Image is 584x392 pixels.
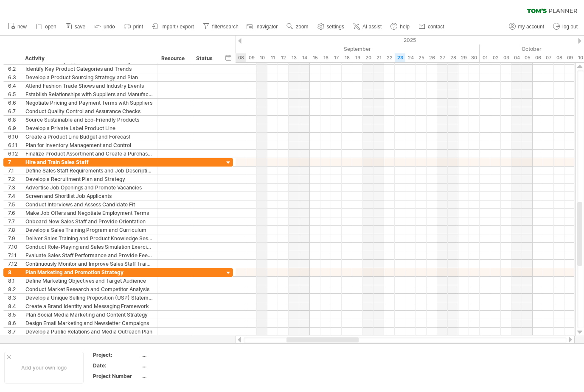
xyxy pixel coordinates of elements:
div: Plan Social Media Marketing and Content Strategy [25,311,153,319]
div: Sunday, 21 September 2025 [373,53,384,62]
div: Thursday, 18 September 2025 [342,53,352,62]
span: my account [518,24,544,30]
div: Develop a Product Sourcing Strategy and Plan [25,73,153,81]
div: .... [141,373,213,380]
div: 6.6 [8,99,21,107]
a: undo [92,21,118,32]
a: filter/search [201,21,241,32]
div: Create a Product Line Budget and Forecast [25,133,153,141]
div: .... [141,362,213,369]
span: help [400,24,410,30]
div: Attend Fashion Trade Shows and Industry Events [25,82,153,90]
div: Make Job Offers and Negotiate Employment Terms [25,209,153,217]
div: Thursday, 2 October 2025 [490,53,501,62]
div: Friday, 3 October 2025 [501,53,511,62]
div: Define Marketing Objectives and Target Audience [25,277,153,285]
a: help [388,21,412,32]
span: save [75,24,85,30]
a: open [34,21,59,32]
div: Screen and Shortlist Job Applicants [25,192,153,200]
a: navigator [245,21,280,32]
div: September 2025 [161,44,480,53]
span: import / export [161,24,194,30]
div: Wednesday, 24 September 2025 [405,53,416,62]
span: settings [327,24,344,30]
div: Tuesday, 30 September 2025 [469,53,480,62]
div: Friday, 19 September 2025 [352,53,363,62]
div: Sunday, 5 October 2025 [522,53,533,62]
div: Negotiate Pricing and Payment Terms with Suppliers [25,99,153,107]
div: Develop a Unique Selling Proposition (USP) Statement [25,294,153,302]
div: Tuesday, 7 October 2025 [543,53,554,62]
div: 7.12 [8,260,21,268]
div: 6.5 [8,90,21,98]
div: .... [141,351,213,359]
div: Develop a Private Label Product Line [25,124,153,132]
span: print [133,24,143,30]
div: 6.9 [8,124,21,132]
div: 6.8 [8,116,21,124]
span: log out [562,24,578,30]
div: Identify Key Product Categories and Trends [25,65,153,73]
a: new [6,21,29,32]
div: 6.7 [8,107,21,115]
div: Develop a Sales Training Program and Curriculum [25,226,153,234]
div: Wednesday, 10 September 2025 [257,53,267,62]
div: 8.5 [8,311,21,319]
div: 6.10 [8,133,21,141]
div: Develop a Recruitment Plan and Strategy [25,175,153,183]
div: 7.6 [8,209,21,217]
div: Monday, 15 September 2025 [310,53,320,62]
div: Develop a Public Relations and Media Outreach Plan [25,328,153,336]
div: Monday, 29 September 2025 [458,53,469,62]
a: AI assist [351,21,384,32]
div: Saturday, 13 September 2025 [289,53,299,62]
div: Project Number [93,373,140,380]
div: 6.4 [8,82,21,90]
div: Plan for Inventory Management and Control [25,141,153,149]
div: 7.8 [8,226,21,234]
div: 7.5 [8,200,21,209]
span: open [45,24,56,30]
div: Define Sales Staff Requirements and Job Descriptions [25,167,153,175]
div: Monday, 8 September 2025 [236,53,246,62]
div: Conduct Quality Control and Assurance Checks [25,107,153,115]
div: Date: [93,362,140,369]
a: import / export [150,21,197,32]
div: Sunday, 28 September 2025 [448,53,458,62]
span: AI assist [362,24,382,30]
a: settings [315,21,347,32]
div: Evaluate Sales Staff Performance and Provide Feedback [25,251,153,259]
div: 8.6 [8,319,21,327]
div: Saturday, 20 September 2025 [363,53,373,62]
div: Design Email Marketing and Newsletter Campaigns [25,319,153,327]
div: Activity [25,54,152,63]
div: 7.1 [8,167,21,175]
div: Saturday, 4 October 2025 [511,53,522,62]
div: Tuesday, 16 September 2025 [320,53,331,62]
div: Deliver Sales Training and Product Knowledge Sessions [25,234,153,242]
div: 7.10 [8,243,21,251]
div: Add your own logo [4,352,84,384]
div: 6.2 [8,65,21,73]
div: 8 [8,268,21,276]
div: Friday, 26 September 2025 [427,53,437,62]
div: 6.11 [8,141,21,149]
div: Plan Marketing and Promotion Strategy [25,268,153,276]
div: Wednesday, 17 September 2025 [331,53,342,62]
div: Advertise Job Openings and Promote Vacancies [25,183,153,192]
div: Monday, 6 October 2025 [533,53,543,62]
div: 6.12 [8,150,21,158]
div: Status [196,54,215,63]
div: 7.9 [8,234,21,242]
a: my account [507,21,547,32]
div: 7.3 [8,183,21,192]
a: save [63,21,88,32]
div: Thursday, 9 October 2025 [564,53,575,62]
div: 7.7 [8,217,21,225]
div: Establish Relationships with Suppliers and Manufacturers [25,90,153,98]
div: 8.4 [8,302,21,310]
div: 8.1 [8,277,21,285]
span: undo [104,24,115,30]
div: Tuesday, 9 September 2025 [246,53,257,62]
